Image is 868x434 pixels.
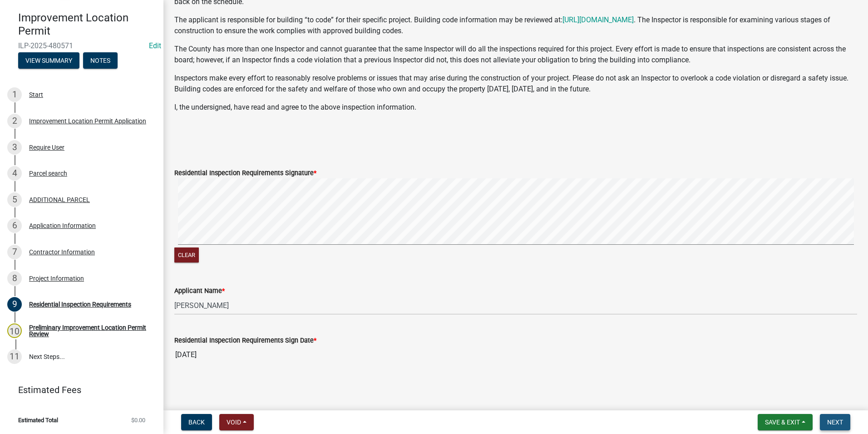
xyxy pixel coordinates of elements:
[174,15,857,36] p: The applicant is responsible for building “to code” for their specific project. Building code inf...
[7,271,22,286] div: 8
[83,52,118,69] button: Notes
[820,414,850,430] button: Next
[7,114,22,128] div: 2
[83,57,118,65] wm-modal-confirm: Notes
[174,247,199,262] button: Clear
[188,419,205,426] span: Back
[29,275,84,282] div: Project Information
[149,41,161,50] wm-modal-confirm: Edit Application Number
[7,166,22,181] div: 4
[7,323,22,338] div: 10
[7,297,22,312] div: 9
[181,414,212,430] button: Back
[7,87,22,102] div: 1
[7,349,22,364] div: 11
[174,288,225,294] label: Applicant Name
[29,324,149,337] div: Preliminary Improvement Location Permit Review
[29,301,131,308] div: Residential Inspection Requirements
[7,245,22,259] div: 7
[18,52,79,69] button: View Summary
[174,338,316,344] label: Residential Inspection Requirements Sign Date
[29,197,90,203] div: ADDITIONAL PARCEL
[765,419,800,426] span: Save & Exit
[219,414,254,430] button: Void
[827,419,843,426] span: Next
[149,41,161,50] a: Edit
[7,381,149,399] a: Estimated Fees
[18,417,58,423] span: Estimated Total
[227,419,241,426] span: Void
[174,73,857,95] p: Inspectors make every effort to reasonably resolve problems or issues that may arise during the c...
[7,218,22,233] div: 6
[29,91,43,98] div: Start
[7,140,22,155] div: 3
[29,144,64,151] div: Require User
[18,57,79,65] wm-modal-confirm: Summary
[562,15,634,24] a: [URL][DOMAIN_NAME]
[174,170,316,177] label: Residential Inspection Requirements Signature
[29,222,96,229] div: Application Information
[29,118,146,124] div: Improvement Location Permit Application
[29,170,67,177] div: Parcel search
[174,44,857,66] p: The County has more than one Inspector and cannot guarantee that the same Inspector will do all t...
[174,102,857,113] p: I, the undersigned, have read and agree to the above inspection information.
[7,192,22,207] div: 5
[18,11,156,38] h4: Improvement Location Permit
[131,417,145,423] span: $0.00
[758,414,813,430] button: Save & Exit
[29,249,95,255] div: Contractor Information
[18,41,145,50] span: ILP-2025-480571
